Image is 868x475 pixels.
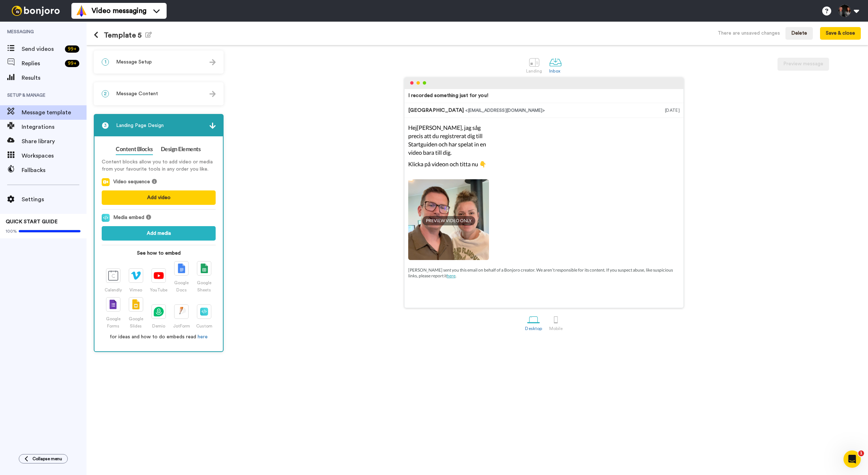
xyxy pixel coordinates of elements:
[777,58,829,71] button: Preview message
[408,124,489,157] p: Hej [PERSON_NAME] , jag såg precis att du registrerat dig till Startguiden och har spelat in en v...
[22,151,87,160] span: Workspaces
[22,59,62,68] span: Replies
[170,261,193,293] a: Google Docs
[210,91,216,97] img: arrow.svg
[32,456,62,462] span: Collapse menu
[154,272,164,280] img: youtube.svg
[525,326,542,331] div: Desktop
[65,60,79,67] div: 99 +
[102,158,216,173] p: Content blocks allow you to add video or media from your favourite tools in any order you like.
[22,137,87,146] span: Share library
[177,307,186,317] img: jotform.svg
[108,271,118,281] img: calendly.svg
[129,288,142,292] span: Vimeo
[174,281,189,292] span: Google Docs
[521,310,546,335] a: Desktop
[102,178,110,186] img: AddVideo.svg
[173,324,190,328] span: JotForm
[102,90,109,97] span: 2
[9,6,63,16] img: bj-logo-header-white.svg
[22,195,87,204] span: Settings
[150,288,167,292] span: YouTube
[200,308,208,316] img: Embed.svg
[193,304,216,329] a: Custom
[147,268,170,293] a: YouTube
[170,304,193,329] a: JotForm
[197,281,211,292] span: Google Sheets
[92,6,146,16] span: Video messaging
[124,268,147,293] a: Vimeo
[65,45,79,53] div: 99 +
[102,226,216,241] button: Add media
[193,261,216,293] a: Google Sheets
[152,324,165,328] span: Demio
[546,310,566,335] a: Mobile
[102,297,124,329] a: Google Forms
[102,122,109,129] span: 3
[109,299,117,309] img: Google_Forms.svg
[102,250,216,257] strong: See how to embed
[549,69,562,74] div: Inbox
[858,450,864,456] span: 1
[94,50,224,74] div: 1Message Setup
[106,317,120,328] span: Google Forms
[22,74,87,82] span: Results
[113,178,150,186] span: Video sequence
[820,27,861,40] button: Save & close
[19,454,68,463] button: Collapse menu
[843,450,861,468] iframe: Intercom live chat
[523,52,546,77] a: Landing
[132,299,140,309] img: Google_Slides.png
[196,324,212,328] span: Custom
[422,216,475,225] span: PREVIEW VIDEO ONLY
[22,166,87,175] span: Fallbacks
[210,59,216,65] img: arrow.svg
[129,317,143,328] span: Google Slides
[465,108,545,113] span: <[EMAIL_ADDRESS][DOMAIN_NAME]>
[22,45,62,53] span: Send videos
[94,31,152,39] h1: Template 5
[201,263,208,273] img: Google_Sheets.svg
[124,297,147,329] a: Google Slides
[116,144,153,155] a: Content Blocks
[94,82,224,105] div: 2Message Content
[6,228,17,234] span: 100%
[102,268,124,293] a: Calendly
[116,58,152,66] span: Message Setup
[22,108,87,117] span: Message template
[198,334,208,339] a: here
[549,326,563,331] div: Mobile
[102,58,109,66] span: 1
[116,90,158,97] span: Message Content
[665,107,680,114] div: [DATE]
[102,190,216,205] button: Add video
[408,160,489,168] p: Klicka på videon och titta nu 👇
[408,92,488,99] div: I recorded something just for you!
[116,122,164,129] span: Landing Page Design
[147,304,170,329] a: Demio
[113,214,144,222] span: Media embed
[154,307,163,317] img: demio.svg
[546,52,565,77] a: Inbox
[526,69,542,74] div: Landing
[210,123,216,129] img: arrow.svg
[161,144,201,155] a: Design Elements
[102,214,110,222] img: Embed.svg
[408,260,680,279] p: [PERSON_NAME] sent you this email on behalf of a Bonjoro creator. We aren’t responsible for its c...
[408,107,665,114] div: [GEOGRAPHIC_DATA]
[718,30,780,37] div: There are unsaved changes
[102,333,216,340] p: for ideas and how to do embeds read
[76,5,87,17] img: vm-color.svg
[447,273,455,278] span: here
[22,123,87,131] span: Integrations
[785,27,813,40] button: Delete
[408,179,489,260] img: 4290dfcf-277d-473d-a2bb-3811a1bd6897-thumb.jpg
[178,263,185,273] img: GoogleDocs.svg
[6,219,58,224] span: QUICK START GUIDE
[105,288,122,292] span: Calendly
[131,271,141,280] img: vimeo.svg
